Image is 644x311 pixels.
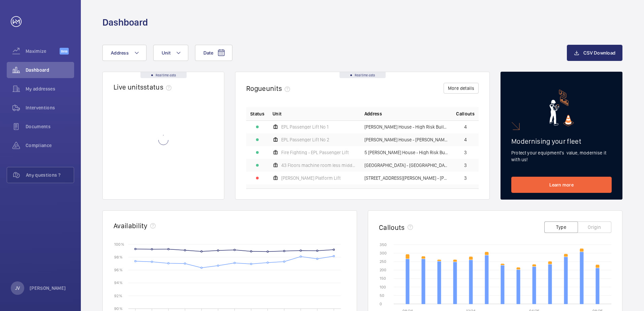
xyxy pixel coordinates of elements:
span: 4 [464,125,467,129]
span: [PERSON_NAME] House - High Risk Building - [PERSON_NAME][GEOGRAPHIC_DATA] [364,125,448,129]
span: Documents [26,123,74,130]
span: 4 [464,137,467,142]
text: 0 [380,302,382,306]
button: More details [444,83,479,94]
span: 43 Floors machine room less middle lift [281,163,356,168]
span: Unit [272,110,282,117]
p: [PERSON_NAME] [30,285,66,291]
text: 300 [380,251,387,255]
h2: Live units [114,83,174,91]
div: Real time data [140,72,187,78]
span: Address [111,50,129,56]
button: Date [195,45,232,61]
span: [STREET_ADDRESS][PERSON_NAME] - [PERSON_NAME][GEOGRAPHIC_DATA] [364,176,448,180]
img: marketing-card.svg [549,90,574,126]
h2: Callouts [379,223,405,232]
span: 5 [PERSON_NAME] House - High Risk Building - [GEOGRAPHIC_DATA][PERSON_NAME] [364,150,448,155]
h2: Modernising your fleet [511,137,612,145]
text: 250 [380,259,386,264]
text: 100 % [114,242,124,246]
p: JV [15,285,20,291]
span: Date [203,50,213,56]
span: 3 [464,150,467,155]
p: Status [250,110,264,117]
span: [PERSON_NAME] Platform Lift [281,176,341,180]
text: 100 [380,285,386,289]
text: 96 % [114,268,123,272]
span: [PERSON_NAME] House - [PERSON_NAME][GEOGRAPHIC_DATA] [364,137,448,142]
span: My addresses [26,85,74,92]
h1: Dashboard [102,16,148,29]
button: Type [544,221,578,233]
span: Compliance [26,142,74,149]
button: Unit [153,45,188,61]
span: units [266,84,293,93]
p: Protect your equipment's value, modernise it with us! [511,149,612,163]
span: Dashboard [26,67,74,73]
button: Origin [578,221,611,233]
span: [GEOGRAPHIC_DATA] - [GEOGRAPHIC_DATA] [364,163,448,168]
text: 92 % [114,293,122,298]
text: 94 % [114,280,123,285]
text: 90 % [114,306,123,311]
h2: Rogue [246,84,293,93]
text: 200 [380,268,386,272]
span: CSV Download [583,50,615,56]
span: Callouts [456,110,475,117]
span: EPL Passenger Lift No 1 [281,125,328,129]
span: Address [364,110,382,117]
span: Interventions [26,104,74,111]
span: 3 [464,163,467,168]
text: 350 [380,242,387,247]
span: Unit [162,50,170,56]
div: Real time data [340,72,386,78]
text: 98 % [114,255,123,260]
a: Learn more [511,177,612,193]
span: Beta [60,48,69,55]
button: Address [102,45,147,61]
button: CSV Download [567,45,622,61]
h2: Availability [114,221,148,230]
text: 50 [380,293,384,298]
text: 150 [380,276,386,281]
span: EPL Passenger Lift No 2 [281,137,329,142]
span: status [143,83,174,91]
span: Any questions ? [26,172,74,178]
span: Fire Fighting - EPL Passenger Lift [281,150,349,155]
span: Maximize [26,48,60,55]
span: 3 [464,176,467,180]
